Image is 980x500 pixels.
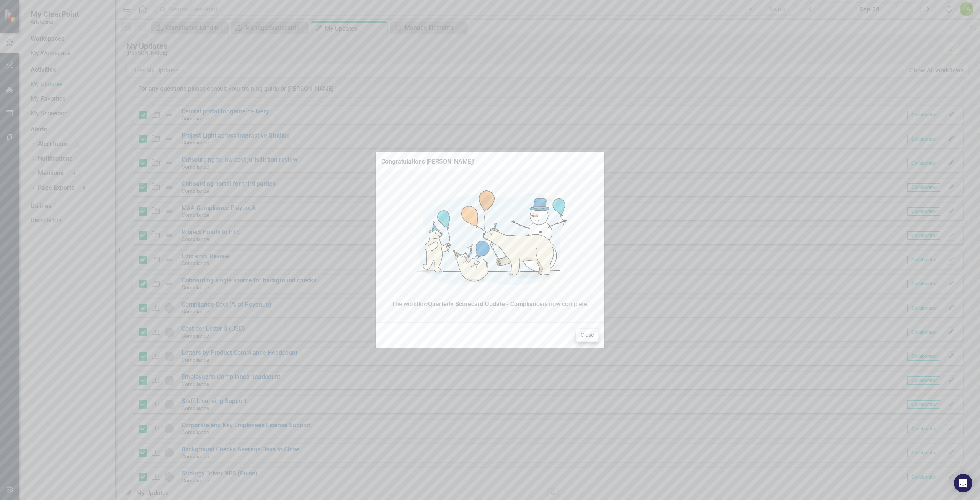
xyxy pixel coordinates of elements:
div: Congratulations [PERSON_NAME]! [381,158,474,165]
img: Congratulations [403,177,577,300]
button: Close [576,328,599,342]
span: The workflow is now complete. [381,300,599,309]
div: Open Intercom Messenger [954,474,972,492]
strong: Quarterly Scorecard Update - Compliance [428,300,543,308]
